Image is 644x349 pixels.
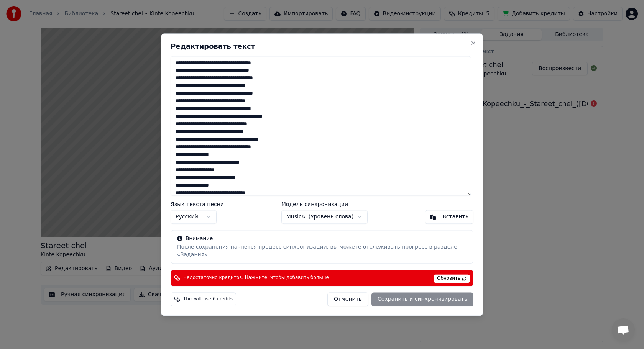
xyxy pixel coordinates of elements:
span: Недостаточно кредитов. Нажмите, чтобы добавить больше [183,275,329,281]
div: Внимание! [177,235,467,242]
span: This will use 6 credits [183,296,233,302]
button: Отменить [327,292,368,306]
div: После сохранения начнется процесс синхронизации, вы можете отслеживать прогресс в разделе «Задания». [177,243,467,259]
h2: Редактировать текст [171,43,473,50]
span: Обновить [434,274,470,283]
div: Вставить [442,213,468,221]
button: Вставить [425,210,473,224]
label: Модель синхронизации [281,202,368,207]
label: Язык текста песни [171,202,224,207]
